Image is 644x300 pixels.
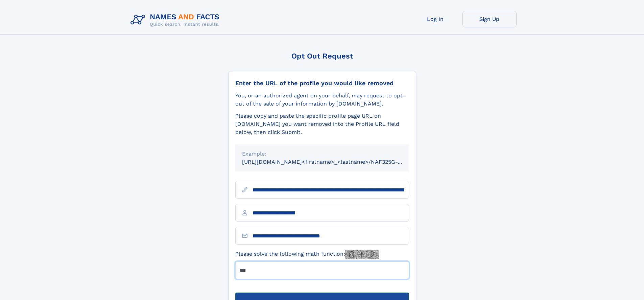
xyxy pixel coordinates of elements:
[408,11,462,27] a: Log In
[128,11,225,29] img: Logo Names and Facts
[462,11,517,27] a: Sign Up
[235,92,409,108] div: You, or an authorized agent on your behalf, may request to opt-out of the sale of your informatio...
[235,112,409,136] div: Please copy and paste the specific profile page URL on [DOMAIN_NAME] you want removed into the Pr...
[242,159,422,165] small: [URL][DOMAIN_NAME]<firstname>_<lastname>/NAF325G-xxxxxxxx
[235,79,409,87] div: Enter the URL of the profile you would like removed
[228,52,416,60] div: Opt Out Request
[242,150,402,158] div: Example:
[235,250,379,259] label: Please solve the following math function:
